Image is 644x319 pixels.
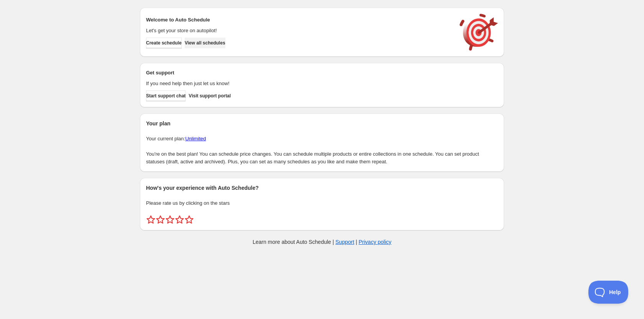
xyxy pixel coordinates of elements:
h2: Your plan [146,120,498,127]
p: If you need help then just let us know! [146,80,452,87]
iframe: Toggle Customer Support [588,281,629,304]
a: Support [335,239,354,245]
p: Please rate us by clicking on the stars [146,199,498,207]
a: Unlimited [185,136,206,141]
span: Start support chat [146,93,186,99]
h2: Get support [146,69,452,77]
span: View all schedules [185,40,225,46]
a: Start support chat [146,90,186,101]
p: Let's get your store on autopilot! [146,27,452,35]
p: You're on the best plan! You can schedule price changes. You can schedule multiple products or en... [146,150,498,166]
button: View all schedules [185,38,225,48]
p: Your current plan: [146,135,498,143]
a: Visit support portal [189,90,231,101]
h2: Welcome to Auto Schedule [146,16,452,24]
span: Create schedule [146,40,182,46]
span: Visit support portal [189,93,231,99]
button: Create schedule [146,38,182,48]
a: Privacy policy [359,239,392,245]
h2: How's your experience with Auto Schedule? [146,184,498,192]
p: Learn more about Auto Schedule | | [253,238,391,246]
